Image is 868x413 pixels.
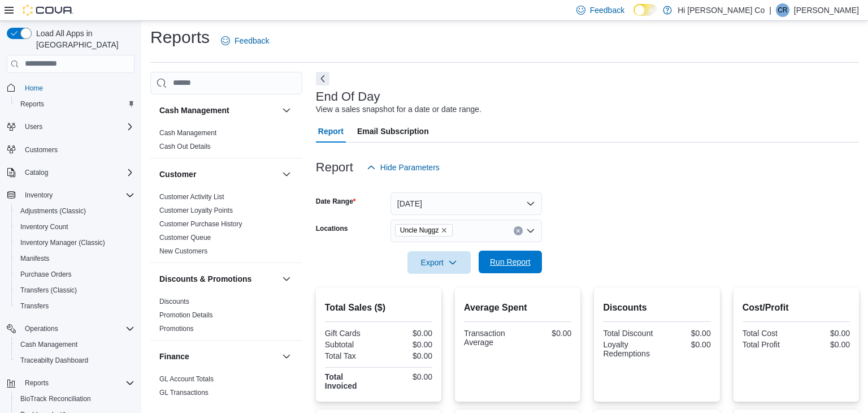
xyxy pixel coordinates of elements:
span: Manifests [20,254,49,263]
h3: Cash Management [159,105,229,116]
button: Manifests [11,251,139,266]
a: Inventory Manager (Classic) [16,236,110,249]
div: $0.00 [381,329,432,338]
a: BioTrack Reconciliation [16,392,96,406]
button: Users [20,120,47,134]
h1: Reports [150,26,210,49]
span: CR [778,3,787,17]
span: Cash Management [20,340,77,349]
span: Inventory Manager (Classic) [20,238,105,247]
span: Promotions [159,324,194,333]
span: Transfers [20,302,49,311]
button: Transfers [11,298,139,314]
span: Operations [20,322,134,335]
button: Cash Management [280,104,293,117]
div: $0.00 [798,329,850,338]
div: Transaction Average [464,329,515,347]
span: GL Account Totals [159,375,214,384]
span: Transfers [16,299,134,313]
span: Catalog [25,168,48,177]
a: GL Account Totals [159,375,214,383]
span: Email Subscription [357,120,429,143]
span: Inventory [25,191,53,200]
a: Home [20,81,47,95]
p: | [769,3,771,17]
input: Dark Mode [633,4,657,16]
div: View a sales snapshot for a date or date range. [316,104,481,115]
span: Users [25,122,42,131]
a: Customer Purchase History [159,220,242,228]
span: Operations [25,324,58,333]
h2: Total Sales ($) [325,301,432,315]
button: Traceabilty Dashboard [11,352,139,368]
div: $0.00 [381,340,432,349]
a: Feedback [216,29,274,52]
button: Cash Management [11,337,139,352]
span: Home [20,81,134,95]
div: $0.00 [520,329,571,338]
span: Export [414,251,464,274]
button: Cash Management [159,105,277,116]
span: Promotion Details [159,311,213,320]
a: Transfers [16,299,53,313]
h2: Cost/Profit [743,301,850,315]
span: Transfers (Classic) [16,283,134,297]
a: Customer Activity List [159,193,224,201]
span: Cash Management [159,128,216,137]
div: Total Cost [743,329,794,338]
button: Reports [20,376,53,390]
button: Open list of options [526,226,535,235]
span: Uncle Nuggz [395,224,453,236]
div: Gift Cards [325,329,376,338]
div: Loyalty Redemptions [603,340,654,358]
button: Discounts & Promotions [280,272,293,286]
button: Next [316,72,329,85]
button: Catalog [2,165,139,180]
h2: Discounts [603,301,710,315]
button: [DATE] [390,192,542,215]
button: Customers [2,141,139,158]
h3: Discounts & Promotions [159,273,251,285]
span: Cash Out Details [159,142,211,151]
a: Adjustments (Classic) [16,204,90,218]
h3: Customer [159,169,196,180]
button: Finance [159,351,277,362]
button: Users [2,119,139,135]
span: Customer Purchase History [159,220,242,229]
span: Adjustments (Classic) [20,206,86,216]
a: Reports [16,97,49,111]
span: BioTrack Reconciliation [16,392,134,406]
span: Reports [20,100,44,109]
a: Manifests [16,252,54,265]
div: Total Discount [603,329,654,338]
button: Discounts & Promotions [159,273,277,285]
button: BioTrack Reconciliation [11,391,139,407]
span: Feedback [235,35,269,46]
div: $0.00 [381,372,432,381]
span: Customer Queue [159,233,211,242]
h3: Finance [159,351,189,362]
button: Run Report [479,251,542,273]
button: Transfers (Classic) [11,282,139,298]
p: Hi [PERSON_NAME] Co [678,3,765,17]
span: Hide Parameters [380,162,440,173]
button: Inventory [20,188,57,202]
div: Total Tax [325,351,376,360]
div: $0.00 [798,340,850,349]
div: Cash Management [150,126,302,158]
button: Customer [159,169,277,180]
button: Finance [280,350,293,363]
span: Adjustments (Classic) [16,204,134,218]
label: Date Range [316,197,356,206]
button: Purchase Orders [11,266,139,282]
div: $0.00 [659,340,711,349]
span: Feedback [590,5,624,16]
span: Run Report [490,256,531,268]
button: Reports [2,375,139,391]
span: Customers [25,145,58,154]
span: Inventory Manager (Classic) [16,236,134,249]
div: Chris Reves [776,3,789,17]
span: Users [20,120,134,134]
span: Purchase Orders [20,270,72,279]
span: Reports [25,378,49,388]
